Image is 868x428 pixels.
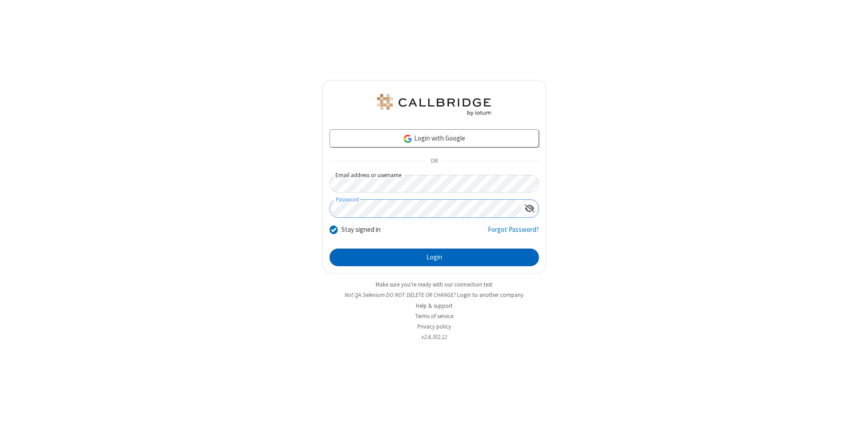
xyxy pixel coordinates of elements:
button: Login to another company [457,291,524,299]
div: Show password [521,200,538,216]
iframe: Chat [845,404,861,422]
input: Password [330,200,521,217]
label: Stay signed in [341,225,381,235]
img: google-icon.png [403,134,413,144]
span: OR [427,155,441,168]
a: Help & support [416,302,453,310]
button: Login [330,249,539,267]
li: Not QA Selenium DO NOT DELETE OR CHANGE? [322,291,546,299]
a: Make sure you're ready with our connection test [376,281,492,288]
a: Login with Google [330,129,539,147]
input: Email address or username [330,175,539,193]
a: Forgot Password? [488,225,539,242]
img: QA Selenium DO NOT DELETE OR CHANGE [375,94,493,116]
a: Privacy policy [417,323,451,330]
a: Terms of service [415,312,453,320]
li: v2.6.352.12 [322,333,546,341]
